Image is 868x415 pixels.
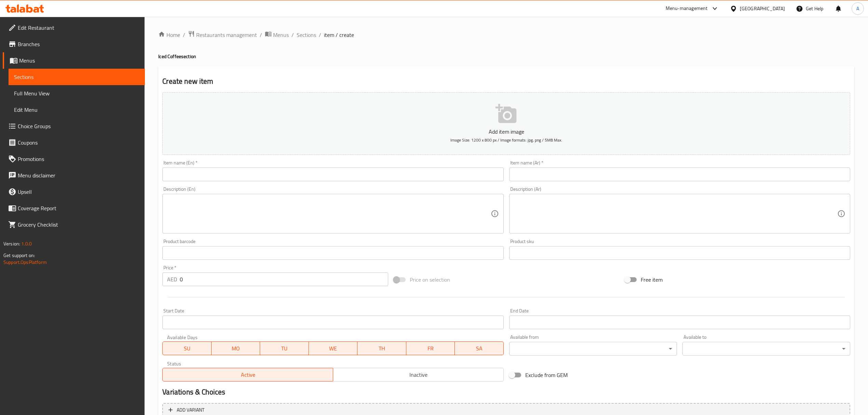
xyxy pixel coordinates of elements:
span: Get support on: [3,251,35,260]
a: Menus [3,52,145,69]
span: Exclude from GEM [525,371,568,379]
input: Enter name Ar [509,168,850,181]
li: / [291,31,294,39]
input: Please enter product sku [509,246,850,260]
span: TU [263,344,306,353]
button: FR [406,342,455,355]
div: [GEOGRAPHIC_DATA] [740,5,785,12]
input: Please enter price [180,272,388,286]
span: Sections [14,73,139,81]
span: FR [409,344,452,353]
a: Menu disclaimer [3,167,145,184]
span: Upsell [18,188,139,196]
span: A [856,5,859,12]
span: Menus [273,31,289,39]
span: Active [165,370,330,380]
a: Promotions [3,151,145,167]
button: Active [162,368,333,381]
div: ​ [509,342,677,356]
span: Price on selection [410,276,450,284]
span: Inactive [336,370,501,380]
p: Add item image [173,128,840,136]
div: ​ [682,342,850,356]
div: Menu-management [666,4,708,13]
input: Enter name En [162,168,503,181]
h2: Create new item [162,76,850,86]
span: Menu disclaimer [18,171,139,179]
button: SA [455,342,504,355]
span: item / create [324,31,354,39]
a: Upsell [3,184,145,200]
span: Version: [3,239,20,248]
a: Menus [265,30,289,39]
input: Please enter product barcode [162,246,503,260]
span: Coverage Report [18,204,139,212]
button: TU [260,342,309,355]
span: SU [165,344,208,353]
span: Branches [18,40,139,48]
a: Branches [3,36,145,52]
button: Add item imageImage Size: 1200 x 800 px / Image formats: jpg, png / 5MB Max. [162,92,850,155]
a: Grocery Checklist [3,216,145,233]
span: MO [214,344,258,353]
h2: Variations & Choices [162,387,850,397]
a: Restaurants management [188,30,257,39]
span: 1.0.0 [21,239,32,248]
span: Promotions [18,155,139,163]
span: Full Menu View [14,89,139,97]
a: Full Menu View [9,85,145,102]
a: Edit Restaurant [3,19,145,36]
button: Inactive [333,368,504,381]
span: Restaurants management [196,31,257,39]
span: Choice Groups [18,122,139,130]
li: / [260,31,262,39]
a: Support.OpsPlatform [3,258,47,267]
button: TH [357,342,406,355]
a: Edit Menu [9,102,145,118]
span: Image Size: 1200 x 800 px / Image formats: jpg, png / 5MB Max. [450,136,562,144]
span: Grocery Checklist [18,220,139,229]
li: / [183,31,185,39]
p: AED [167,275,177,283]
span: Edit Menu [14,106,139,114]
span: Add variant [177,406,204,414]
button: MO [212,342,260,355]
li: / [319,31,321,39]
a: Sections [297,31,316,39]
span: WE [312,344,355,353]
span: Edit Restaurant [18,24,139,32]
a: Home [158,31,180,39]
a: Coupons [3,134,145,151]
span: SA [458,344,501,353]
span: Menus [19,56,139,65]
a: Sections [9,69,145,85]
span: Coupons [18,138,139,147]
button: WE [309,342,358,355]
span: Free item [641,276,663,284]
nav: breadcrumb [158,30,854,39]
a: Coverage Report [3,200,145,216]
span: TH [360,344,404,353]
a: Choice Groups [3,118,145,134]
h4: Iced Coffee section [158,53,854,60]
button: SU [162,342,211,355]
